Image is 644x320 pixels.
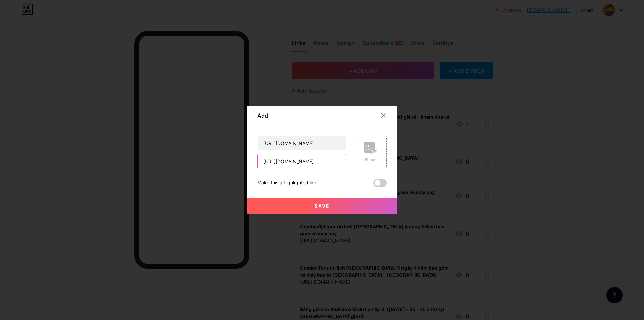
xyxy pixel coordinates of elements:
[258,136,346,150] input: Title
[364,157,377,162] div: Picture
[315,203,330,209] span: Save
[258,154,346,168] input: URL
[257,111,268,120] div: Add
[247,198,397,214] button: Save
[257,179,317,187] div: Make this a highlighted link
